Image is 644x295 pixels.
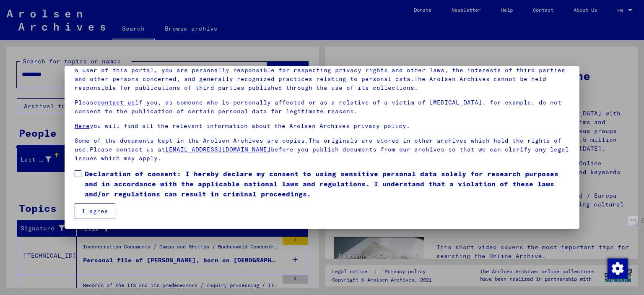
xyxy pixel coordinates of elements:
[608,258,628,279] img: Change consent
[97,99,135,106] a: contact us
[75,203,115,219] button: I agree
[75,136,570,163] p: Some of the documents kept in the Arolsen Archives are copies.The originals are stored in other a...
[75,98,570,116] p: Please if you, as someone who is personally affected or as a relative of a victim of [MEDICAL_DAT...
[75,122,570,131] p: you will find all the relevant information about the Arolsen Archives privacy policy.
[75,122,90,130] a: Here
[85,169,570,199] span: Declaration of consent: I hereby declare my consent to using sensitive personal data solely for r...
[165,146,271,153] a: [EMAIL_ADDRESS][DOMAIN_NAME]
[607,258,627,278] div: Change consent
[75,57,570,92] p: Please note that this portal on victims of Nazi [MEDICAL_DATA] contains sensitive data on identif...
